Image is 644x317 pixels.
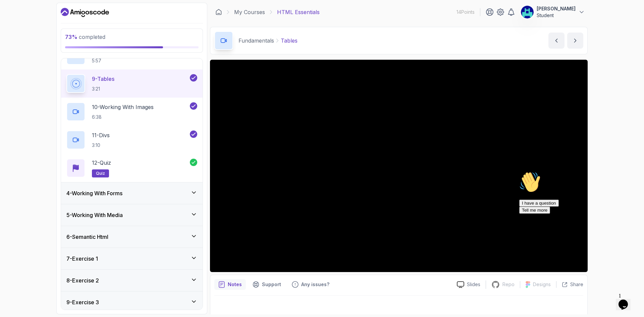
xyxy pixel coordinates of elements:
[451,281,486,288] a: Slides
[66,102,197,121] button: 10-Working With Images6:38
[92,103,154,111] p: 10 - Working With Images
[96,171,105,176] span: quiz
[537,12,576,19] p: Student
[3,3,123,45] div: 👋Hi! How can we help?I have a questionTell me more
[521,6,534,18] img: user profile image
[66,233,108,241] h3: 6 - Semantic Html
[301,281,329,288] p: Any issues?
[65,34,77,40] span: 73 %
[92,86,114,92] p: 3:21
[502,281,515,288] p: Repo
[65,34,105,40] span: completed
[92,142,110,149] p: 3:10
[61,204,203,226] button: 5-Working With Media
[616,290,637,310] iframe: chat widget
[66,74,197,93] button: 9-Tables3:21
[277,8,320,16] p: HTML Essentials
[228,281,242,288] p: Notes
[3,31,42,38] button: I have a question
[517,169,637,287] iframe: chat widget
[61,292,203,313] button: 9-Exercise 3
[215,9,222,15] a: Dashboard
[61,7,109,18] a: Dashboard
[548,33,565,49] button: previous content
[92,114,154,120] p: 6:38
[66,159,197,177] button: 12-Quizquiz
[262,281,281,288] p: Support
[288,279,333,290] button: Feedback button
[3,3,24,24] img: :wave:
[92,75,114,83] p: 9 - Tables
[61,226,203,248] button: 6-Semantic Html
[467,281,480,288] p: Slides
[210,60,588,272] iframe: 8 - Forms
[66,298,99,306] h3: 9 - Exercise 3
[567,33,583,49] button: next content
[238,37,274,45] p: Fundamentals
[457,9,475,15] p: 14 Points
[3,38,34,45] button: Tell me more
[61,182,203,204] button: 4-Working With Forms
[66,276,99,284] h3: 8 - Exercise 2
[66,130,197,149] button: 11-Divs3:10
[281,37,298,45] p: Tables
[214,279,246,290] button: notes button
[92,159,111,167] p: 12 - Quiz
[66,255,98,263] h3: 7 - Exercise 1
[92,57,117,64] p: 5:57
[234,8,265,16] a: My Courses
[61,270,203,291] button: 8-Exercise 2
[92,131,110,139] p: 11 - Divs
[66,211,123,219] h3: 5 - Working With Media
[3,20,66,25] span: Hi! How can we help?
[66,189,122,197] h3: 4 - Working With Forms
[537,5,576,12] p: [PERSON_NAME]
[61,248,203,269] button: 7-Exercise 1
[521,5,585,19] button: user profile image[PERSON_NAME]Student
[249,279,285,290] button: Support button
